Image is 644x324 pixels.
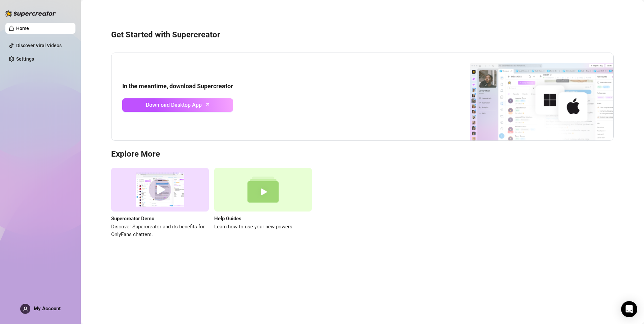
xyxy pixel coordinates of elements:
img: download app [445,53,613,140]
strong: Help Guides [214,216,241,222]
span: user [23,306,28,312]
img: supercreator demo [111,168,209,212]
span: Discover Supercreator and its benefits for OnlyFans chatters. [111,223,209,239]
a: Supercreator DemoDiscover Supercreator and its benefits for OnlyFans chatters. [111,168,209,239]
span: Download Desktop App [146,101,202,109]
span: Learn how to use your new powers. [214,223,312,231]
a: Settings [16,56,34,62]
strong: Supercreator Demo [111,216,154,222]
strong: In the meantime, download Supercreator [122,83,233,90]
div: Open Intercom Messenger [621,301,637,317]
span: arrow-up [204,101,212,108]
span: My Account [34,305,61,312]
a: Discover Viral Videos [16,43,62,48]
a: Home [16,26,29,31]
h3: Get Started with Supercreator [111,30,614,40]
img: help guides [214,168,312,212]
h3: Explore More [111,149,614,160]
a: Download Desktop Apparrow-up [122,98,233,112]
img: logo-BBDzfeDw.svg [5,10,56,17]
a: Help GuidesLearn how to use your new powers. [214,168,312,239]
